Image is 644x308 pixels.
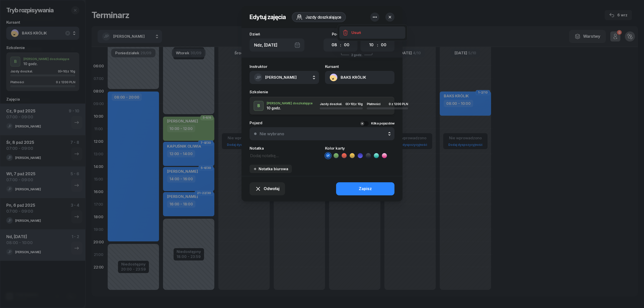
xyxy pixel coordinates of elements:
button: Notatka biurowa [250,165,292,173]
button: Nie wybrano [250,127,394,140]
span: JP [256,75,261,80]
h2: Edytuj zajęcia [250,13,286,21]
div: : [340,42,341,48]
div: Notatka biurowa [253,167,288,171]
div: Zapisz [359,186,372,192]
div: Usuń [351,29,361,36]
button: Zapisz [336,182,394,195]
button: BAKS KRÓLIK [325,71,394,84]
button: Kilka pojazdów [360,121,394,126]
div: : [377,42,378,48]
button: JP[PERSON_NAME] [250,71,319,84]
div: Nie wybrano [260,132,284,136]
button: Odwołaj [250,182,285,195]
span: [PERSON_NAME] [265,75,297,80]
div: Kilka pojazdów [371,121,394,126]
span: Odwołaj [264,186,279,192]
